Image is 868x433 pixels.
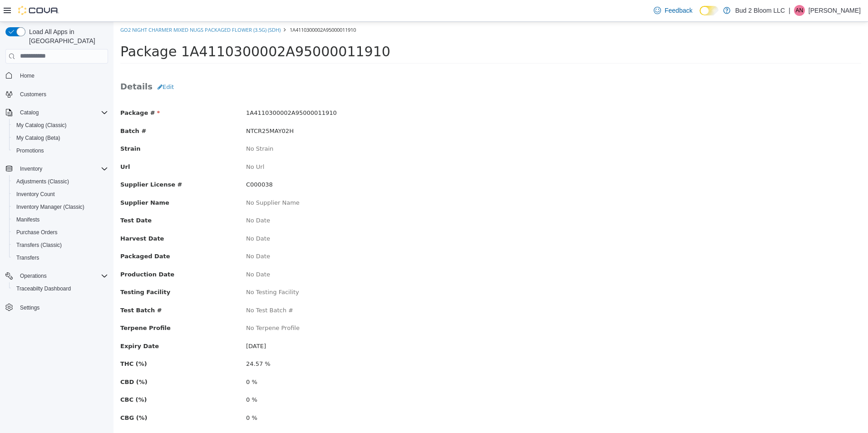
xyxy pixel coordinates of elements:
span: 24.57 % [133,339,157,345]
span: My Catalog (Classic) [16,122,67,129]
span: Feedback [665,6,692,15]
span: No Strain [133,123,160,130]
img: Cova [18,6,59,15]
span: Home [20,72,35,79]
input: Dark Mode [700,6,719,15]
button: Transfers [9,251,112,264]
button: Promotions [9,144,112,157]
a: Promotions [13,145,48,156]
button: Catalog [16,107,42,118]
span: 0 % [133,393,144,399]
a: Settings [16,302,43,313]
span: Test Batch # [7,285,49,292]
button: Purchase Orders [9,226,112,239]
a: Customers [16,89,50,100]
a: My Catalog (Classic) [13,120,70,131]
button: Catalog [2,106,112,119]
span: No Terpene Profile [133,303,186,310]
span: Inventory Count [13,189,108,200]
span: NTCR25MAY02H [133,106,180,113]
span: C000038 [133,159,159,166]
a: Inventory Manager (Classic) [13,202,88,212]
span: Customers [20,91,46,98]
span: My Catalog (Beta) [13,133,108,143]
span: [DATE] [133,321,153,328]
span: Inventory Count [16,191,55,198]
span: My Catalog (Beta) [16,134,60,142]
a: Feedback [650,1,696,20]
span: CBG (%) [7,393,34,399]
span: Inventory Manager (Classic) [16,203,84,211]
span: Manifests [16,216,39,223]
button: Edit [39,57,65,74]
span: Promotions [13,145,108,156]
span: Load All Apps in [GEOGRAPHIC_DATA] [25,27,108,45]
span: Customers [16,89,108,100]
span: Settings [16,301,108,313]
a: Transfers [13,252,43,263]
div: Angel Nieves [794,5,805,16]
span: Supplier Name [7,177,56,184]
span: 1A4110300002A95000011910 [133,88,223,94]
span: Url [7,142,16,148]
span: Adjustments (Classic) [13,176,108,187]
span: Settings [20,304,39,311]
button: My Catalog (Beta) [9,132,112,144]
span: Traceabilty Dashboard [13,283,108,294]
p: | [789,5,790,16]
span: AN [796,5,804,16]
a: My Catalog (Beta) [13,133,64,143]
a: Home [16,70,38,81]
p: Bud 2 Bloom LLC [735,5,785,16]
span: No Date [133,249,157,256]
span: Manifests [13,214,108,225]
span: THCa (%) [7,410,38,417]
span: 0 % [133,357,144,364]
button: Inventory [2,162,112,175]
span: Package # [7,88,46,94]
span: CBD (%) [7,357,34,364]
button: Inventory Manager (Classic) [9,201,112,213]
span: Traceabilty Dashboard [16,285,71,292]
button: Home [2,69,112,82]
span: Operations [16,271,108,281]
span: Inventory [20,165,42,172]
a: Transfers (Classic) [13,240,65,251]
a: Traceabilty Dashboard [13,283,74,294]
button: Traceabilty Dashboard [9,282,112,295]
span: Purchase Orders [16,229,58,236]
a: Inventory Count [13,189,59,200]
span: Strain [7,123,27,130]
span: THC (%) [7,339,34,345]
span: Adjustments (Classic) [16,178,69,185]
span: Packaged Date [7,231,57,238]
span: 1A4110300002A95000011910 [176,5,242,11]
button: Inventory Count [9,188,112,201]
button: Operations [16,271,50,281]
span: Details [7,60,39,69]
span: No Test Batch # [133,285,180,292]
span: Catalog [16,107,108,118]
a: Manifests [13,214,43,225]
span: Expiry Date [7,321,45,328]
button: Operations [2,270,112,282]
button: Customers [2,88,112,101]
button: My Catalog (Classic) [9,119,112,132]
span: 0 % [133,374,144,381]
p: [PERSON_NAME] [809,5,861,16]
span: Harvest Date [7,213,50,220]
span: Test Date [7,195,38,202]
span: No Url [133,142,151,148]
span: Catalog [20,109,39,116]
a: Purchase Orders [13,227,61,238]
a: Adjustments (Classic) [13,176,73,187]
span: Home [16,70,108,81]
span: Supplier License # [7,159,69,166]
span: Transfers (Classic) [13,240,108,251]
button: Settings [2,300,112,314]
button: Transfers (Classic) [9,239,112,251]
button: Inventory [16,163,46,174]
span: No Date [133,231,157,238]
button: Manifests [9,213,112,226]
